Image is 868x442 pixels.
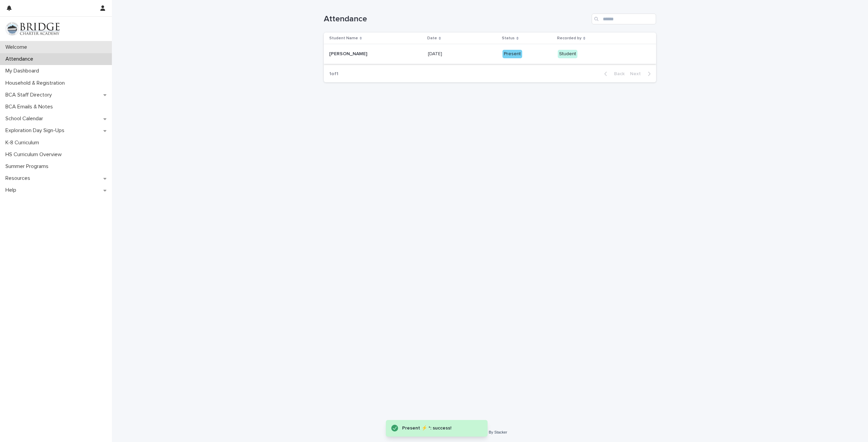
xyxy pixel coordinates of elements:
button: Next [627,71,656,77]
h1: Attendance [324,14,589,24]
p: Welcome [3,44,33,50]
p: K-8 Curriculum [3,140,44,146]
p: BCA Staff Directory [3,92,57,98]
button: Back [599,71,627,77]
p: Attendance [3,56,39,62]
p: Student Name [329,35,358,42]
input: Search [592,14,656,24]
p: Summer Programs [3,163,54,170]
p: HS Curriculum Overview [3,151,67,158]
p: BCA Emails & Notes [3,104,58,110]
p: Exploration Day Sign-Ups [3,127,70,134]
p: My Dashboard [3,68,44,74]
p: Status [502,35,515,42]
p: [DATE] [428,50,443,57]
p: Recorded by [557,35,581,42]
p: School Calendar [3,115,48,122]
p: [PERSON_NAME] [329,50,369,57]
p: Resources [3,175,36,182]
div: Present [502,50,522,58]
p: Household & Registration [3,80,70,86]
p: Help [3,187,22,193]
div: Present ⚡ *: success! [402,424,474,433]
span: Back [610,71,625,76]
p: Date [427,35,437,42]
img: V1C1m3IdTEidaUdm9Hs0 [5,22,60,36]
a: Powered By Stacker [473,430,507,434]
span: Next [630,71,645,76]
p: 1 of 1 [324,66,344,82]
tr: [PERSON_NAME][PERSON_NAME] [DATE][DATE] PresentStudent [324,44,656,64]
div: Student [558,50,577,58]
